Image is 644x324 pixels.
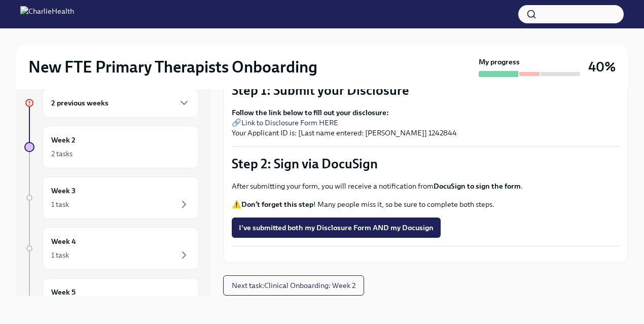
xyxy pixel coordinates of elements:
[232,108,389,117] strong: Follow the link below to fill out your disclosure:
[20,6,74,22] img: CharlieHealth
[232,81,619,99] p: Step 1: Submit your Disclosure
[239,223,434,233] span: I've submitted both my Disclosure Form AND my Docusign
[232,155,619,173] p: Step 2: Sign via DocuSign
[24,126,199,168] a: Week 22 tasks
[51,250,69,260] div: 1 task
[51,97,109,109] h6: 2 previous weeks
[232,107,619,138] p: 🔗 Your Applicant ID is: [Last name entered: [PERSON_NAME]] 1242844
[232,199,619,209] p: ⚠️ ! Many people miss it, so be sure to complete both steps.
[223,275,364,296] button: Next task:Clinical Onboarding: Week 2
[28,57,317,77] h2: New FTE Primary Therapists Onboarding
[434,182,521,191] strong: DocuSign to sign the form
[51,236,76,247] h6: Week 4
[232,181,619,191] p: After submitting your form, you will receive a notification from .
[232,218,441,238] button: I've submitted both my Disclosure Form AND my Docusign
[51,286,76,298] h6: Week 5
[232,280,355,291] span: Next task : Clinical Onboarding: Week 2
[51,149,73,159] div: 2 tasks
[479,57,520,67] strong: My progress
[51,185,76,196] h6: Week 3
[588,58,616,76] h3: 40%
[241,118,338,127] a: Link to Disclosure Form HERE
[24,176,199,219] a: Week 31 task
[241,200,313,209] strong: Don’t forget this step
[43,88,199,118] div: 2 previous weeks
[51,134,76,146] h6: Week 2
[24,227,199,270] a: Week 41 task
[24,278,199,320] a: Week 5
[51,199,69,209] div: 1 task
